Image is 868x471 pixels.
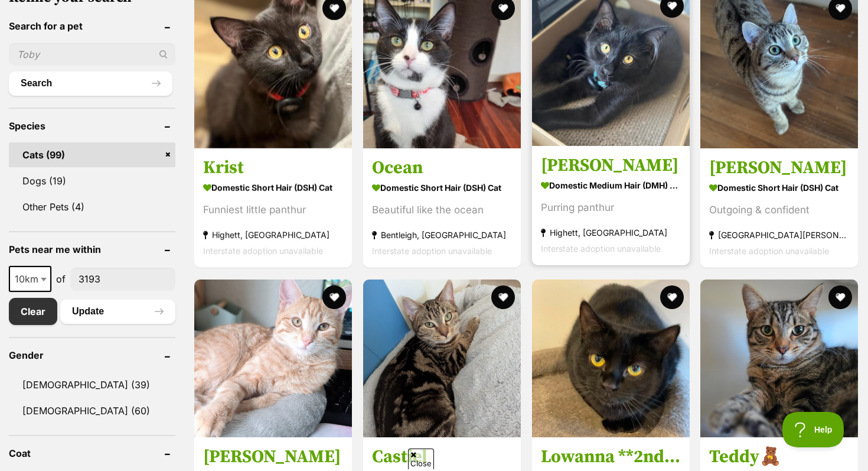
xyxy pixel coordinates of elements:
a: Krist Domestic Short Hair (DSH) Cat Funniest little panthur Highett, [GEOGRAPHIC_DATA] Interstate... [194,148,352,268]
header: Species [9,121,175,131]
strong: Highett, [GEOGRAPHIC_DATA] [203,228,343,243]
span: Interstate adoption unavailable [372,246,492,256]
a: Cats (99) [9,142,175,167]
iframe: Help Scout Beacon - Open [782,412,844,447]
header: Search for a pet [9,21,175,31]
a: [DEMOGRAPHIC_DATA] (39) [9,372,175,397]
img: Teddy🧸 - Domestic Short Hair (DSH) Cat [700,280,858,437]
a: Ocean Domestic Short Hair (DSH) Cat Beautiful like the ocean Bentleigh, [GEOGRAPHIC_DATA] Interst... [363,148,521,268]
a: Dogs (19) [9,168,175,193]
img: Ellen - Domestic Short Hair (DSH) Cat [194,280,352,437]
strong: Domestic Medium Hair (DMH) Cat [541,177,681,194]
div: Beautiful like the ocean [372,203,512,219]
a: [PERSON_NAME] Domestic Short Hair (DSH) Cat Outgoing & confident [GEOGRAPHIC_DATA][PERSON_NAME][G... [700,148,858,268]
a: Clear [9,298,57,325]
button: Search [9,72,172,95]
img: Castiel - Domestic Short Hair (DSH) Cat [363,280,521,437]
span: 10km [9,266,51,292]
header: Pets near me within [9,244,175,255]
span: Interstate adoption unavailable [203,246,323,256]
h3: Ocean [372,157,512,180]
span: Close [408,449,434,469]
button: favourite [828,285,852,309]
header: Coat [9,448,175,459]
strong: Bentleigh, [GEOGRAPHIC_DATA] [372,228,512,243]
span: Interstate adoption unavailable [541,244,661,254]
h3: Krist [203,157,343,180]
button: favourite [660,285,683,309]
a: [PERSON_NAME] Domestic Medium Hair (DMH) Cat Purring panthur Highett, [GEOGRAPHIC_DATA] Interstat... [532,146,690,266]
a: [DEMOGRAPHIC_DATA] (60) [9,398,175,423]
h3: Castiel [372,446,512,468]
div: Purring panthur [541,200,681,216]
div: Outgoing & confident [709,203,849,219]
span: Interstate adoption unavailable [709,246,829,256]
input: postcode [70,268,175,290]
a: Other Pets (4) [9,194,175,219]
h3: [PERSON_NAME] [203,446,343,468]
h3: Teddy🧸 [709,446,849,468]
h3: Lowanna **2nd Chance Cat Rescue** [541,446,681,468]
strong: Domestic Short Hair (DSH) Cat [203,180,343,197]
img: Lowanna **2nd Chance Cat Rescue** - Domestic Short Hair Cat [532,280,690,437]
header: Gender [9,350,175,360]
strong: [GEOGRAPHIC_DATA][PERSON_NAME][GEOGRAPHIC_DATA] [709,228,849,243]
button: favourite [491,285,515,309]
strong: Highett, [GEOGRAPHIC_DATA] [541,225,681,241]
button: favourite [322,285,346,309]
span: 10km [10,271,50,287]
h3: [PERSON_NAME] [541,155,681,177]
button: Update [60,300,175,323]
div: Funniest little panthur [203,203,343,219]
strong: Domestic Short Hair (DSH) Cat [372,180,512,197]
span: of [56,272,66,286]
input: Toby [9,43,175,66]
h3: [PERSON_NAME] [709,157,849,180]
strong: Domestic Short Hair (DSH) Cat [709,180,849,197]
